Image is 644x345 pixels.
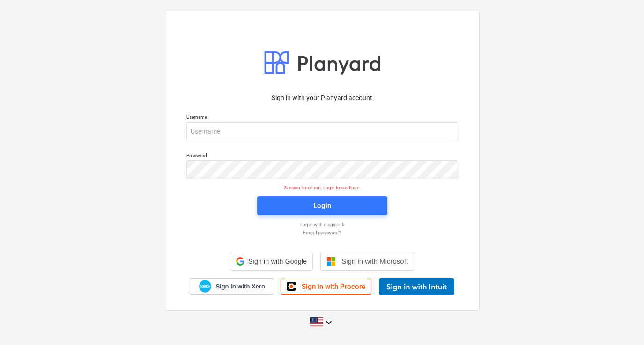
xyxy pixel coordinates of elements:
[186,122,458,141] input: Username
[323,317,334,328] i: keyboard_arrow_down
[326,257,336,266] img: Microsoft logo
[281,279,371,295] a: Sign in with Procore
[248,258,307,265] span: Sign in with Google
[341,257,408,265] span: Sign in with Microsoft
[313,200,331,212] div: Login
[230,252,313,271] div: Sign in with Google
[182,230,463,236] a: Forgot password?
[182,222,463,228] a: Log in with magic link
[190,278,273,295] a: Sign in with Xero
[199,280,211,293] img: Xero logo
[186,114,458,122] p: Username
[215,282,265,291] span: Sign in with Xero
[181,185,464,191] p: Session timed out. Login to continue.
[186,152,458,160] p: Password
[186,93,458,103] p: Sign in with your Planyard account
[302,282,365,291] span: Sign in with Procore
[257,196,387,215] button: Login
